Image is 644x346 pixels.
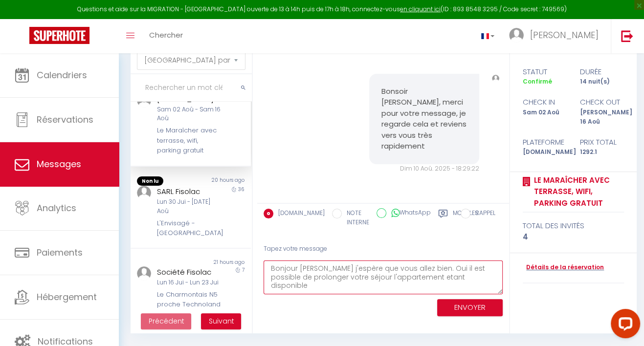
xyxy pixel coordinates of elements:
[603,305,644,346] iframe: LiveChat chat widget
[509,28,524,43] img: ...
[574,66,631,78] div: durée
[523,231,624,243] div: 4
[386,208,431,219] label: WhatsApp
[523,77,552,86] span: Confirmé
[137,176,163,186] span: Non lu
[516,66,574,78] div: statut
[516,108,574,127] div: Sam 02 Aoû
[516,96,574,108] div: check in
[530,29,599,41] span: [PERSON_NAME]
[523,263,604,272] a: Détails de la réservation
[574,108,631,127] div: [PERSON_NAME] 16 Aoû
[37,69,87,81] span: Calendriers
[531,174,624,209] a: Le Maraîcher avec terrasse, wifi, parking gratuit
[502,19,611,53] a: ... [PERSON_NAME]
[157,197,221,216] div: Lun 30 Jui - [DATE] Aoû
[574,148,631,157] div: 1292.1
[238,186,244,193] span: 36
[191,176,251,186] div: 20 hours ago
[149,30,183,40] span: Chercher
[191,259,251,266] div: 21 hours ago
[157,278,221,287] div: Lun 16 Jui - Lun 23 Jui
[148,316,184,326] span: Précédent
[516,148,574,157] div: [DOMAIN_NAME]
[273,209,325,219] label: [DOMAIN_NAME]
[157,218,221,238] div: L'Envisagé - [GEOGRAPHIC_DATA]
[201,313,241,330] button: Next
[242,266,244,274] span: 7
[29,27,89,44] img: Super Booking
[523,220,624,232] div: total des invités
[264,237,503,261] div: Tapez votre message
[37,202,76,214] span: Analytics
[400,5,441,13] a: en cliquant ici
[131,74,252,102] input: Rechercher un mot clé
[492,75,500,83] img: ...
[453,209,479,229] label: Modèles
[157,266,221,278] div: Société Fisolac
[37,113,93,126] span: Réservations
[157,290,221,320] div: Le Charmontais N5 proche Technoland et Stellantis
[37,246,83,259] span: Paiements
[369,164,479,173] div: Dim 10 Aoû. 2025 - 18:29:22
[157,105,221,124] div: Sam 02 Aoû - Sam 16 Aoû
[574,136,631,148] div: Prix total
[141,313,191,330] button: Previous
[621,30,633,42] img: logout
[37,158,81,170] span: Messages
[342,209,369,227] label: NOTE INTERNE
[157,126,221,155] div: Le Maraîcher avec terrasse, wifi, parking gratuit
[137,266,151,281] img: ...
[381,86,467,152] pre: Bonsoir [PERSON_NAME], merci pour votre message, je regarde cela et reviens vers vous très rapide...
[37,291,97,303] span: Hébergement
[137,186,151,200] img: ...
[157,186,221,197] div: SARL Fisolac
[470,209,495,219] label: RAPPEL
[574,96,631,108] div: check out
[208,316,234,326] span: Suivant
[574,77,631,86] div: 14 nuit(s)
[437,299,503,316] button: ENVOYER
[516,136,574,148] div: Plateforme
[142,19,190,53] a: Chercher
